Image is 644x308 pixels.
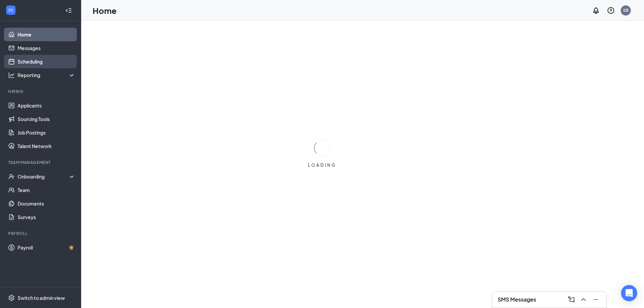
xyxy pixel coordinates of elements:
div: Reporting [18,72,76,78]
svg: Analysis [8,72,15,78]
a: Sourcing Tools [18,112,75,126]
a: Messages [18,41,75,55]
div: Hiring [8,89,74,94]
div: Open Intercom Messenger [621,285,637,301]
svg: Collapse [65,7,72,14]
a: Job Postings [18,126,75,139]
svg: QuestionInfo [607,6,615,15]
button: Minimize [590,294,601,305]
svg: WorkstreamLogo [7,7,14,14]
svg: ComposeMessage [567,295,575,304]
a: Talent Network [18,139,75,153]
button: ComposeMessage [566,294,577,305]
div: Team Management [8,160,74,165]
div: Switch to admin view [18,294,65,301]
h1: Home [93,5,117,16]
button: ChevronUp [578,294,589,305]
a: Scheduling [18,55,75,68]
div: Payroll [8,231,74,236]
a: PayrollCrown [18,241,75,254]
a: Documents [18,197,75,210]
h3: SMS Messages [498,296,536,303]
a: Surveys [18,210,75,224]
div: LOADING [305,162,339,168]
svg: Notifications [592,6,600,15]
a: Home [18,28,75,41]
svg: ChevronUp [579,295,588,304]
a: Team [18,183,75,197]
svg: UserCheck [8,173,15,180]
a: Applicants [18,99,75,112]
svg: Minimize [592,295,600,304]
div: SB [623,7,628,13]
svg: Settings [8,294,15,301]
div: Onboarding [18,173,70,180]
